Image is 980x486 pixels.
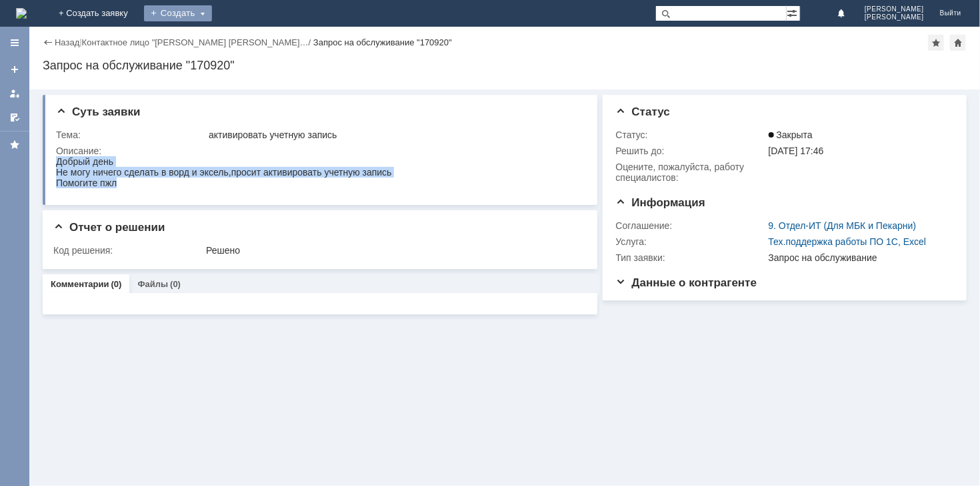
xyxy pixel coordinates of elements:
div: Запрос на обслуживание "170920" [313,37,452,47]
div: Соглашение: [616,220,766,231]
div: (0) [111,279,122,289]
div: Oцените, пожалуйста, работу специалистов: [616,162,766,183]
div: Запрос на обслуживание [769,252,947,263]
a: Назад [55,37,79,47]
div: (0) [170,279,181,289]
img: logo [16,8,27,19]
a: 9. Отдел-ИТ (Для МБК и Пекарни) [769,220,917,231]
div: | [79,37,81,47]
span: [DATE] 17:46 [769,146,824,156]
span: Информация [616,196,705,209]
div: активировать учетную запись [209,130,579,140]
a: Перейти на домашнюю страницу [16,8,27,19]
div: Запрос на обслуживание "170920" [43,59,967,72]
a: Файлы [137,279,168,289]
div: / [82,37,313,47]
div: Тип заявки: [616,252,766,263]
span: Суть заявки [56,105,140,118]
a: Мои заявки [4,83,25,104]
div: Описание: [56,146,581,156]
a: Комментарии [51,279,109,289]
div: Решено [206,245,579,256]
div: Тема: [56,130,206,140]
a: Создать заявку [4,59,25,80]
div: Услуга: [616,236,766,247]
div: Создать [144,5,212,21]
span: [PERSON_NAME] [865,5,924,13]
div: Решить до: [616,146,766,156]
a: Мои согласования [4,107,25,128]
div: Статус: [616,130,766,140]
span: [PERSON_NAME] [865,13,924,21]
span: Закрыта [769,130,813,140]
a: Контактное лицо "[PERSON_NAME] [PERSON_NAME]… [82,37,309,47]
div: Добавить в избранное [928,35,944,51]
span: Расширенный поиск [787,6,800,19]
div: Сделать домашней страницей [950,35,966,51]
span: Данные о контрагенте [616,276,757,289]
a: Тех.поддержка работы ПО 1С, Excel [769,236,927,247]
div: Код решения: [53,245,203,256]
span: Статус [616,105,670,118]
span: Отчет о решении [53,221,165,234]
